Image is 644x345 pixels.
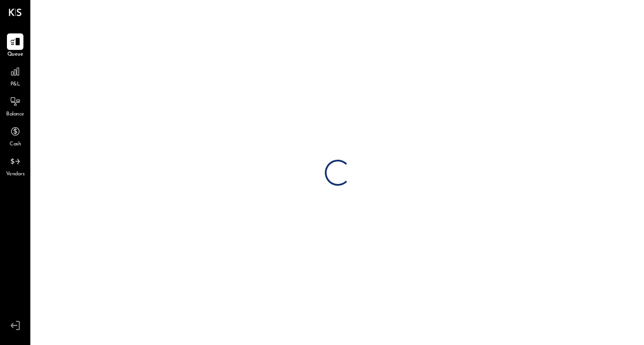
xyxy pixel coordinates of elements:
[0,93,30,118] a: Balance
[0,153,30,178] a: Vendors
[6,171,25,178] span: Vendors
[10,141,21,148] span: Cash
[10,81,20,89] span: P&L
[6,111,24,118] span: Balance
[0,63,30,89] a: P&L
[0,123,30,148] a: Cash
[0,33,30,59] a: Queue
[7,51,23,59] span: Queue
